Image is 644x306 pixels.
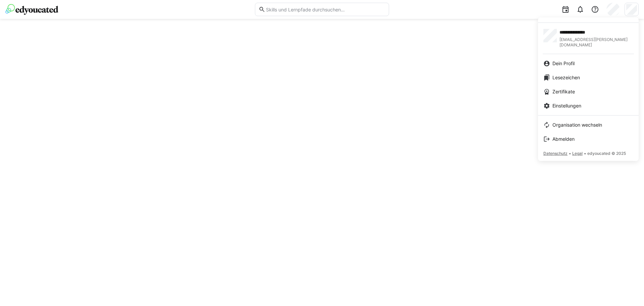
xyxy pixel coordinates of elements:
span: Datenschutz [543,151,568,156]
span: Zertifikate [552,88,575,95]
span: • [569,151,571,156]
span: [EMAIL_ADDRESS][PERSON_NAME][DOMAIN_NAME] [559,37,633,48]
span: Organisation wechseln [552,122,602,128]
span: Einstellungen [552,102,581,109]
span: Legal [572,151,583,156]
span: Abmelden [552,136,575,142]
span: Dein Profil [552,60,575,67]
span: Lesezeichen [552,74,580,81]
span: • [584,151,586,156]
span: edyoucated © 2025 [587,151,626,156]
